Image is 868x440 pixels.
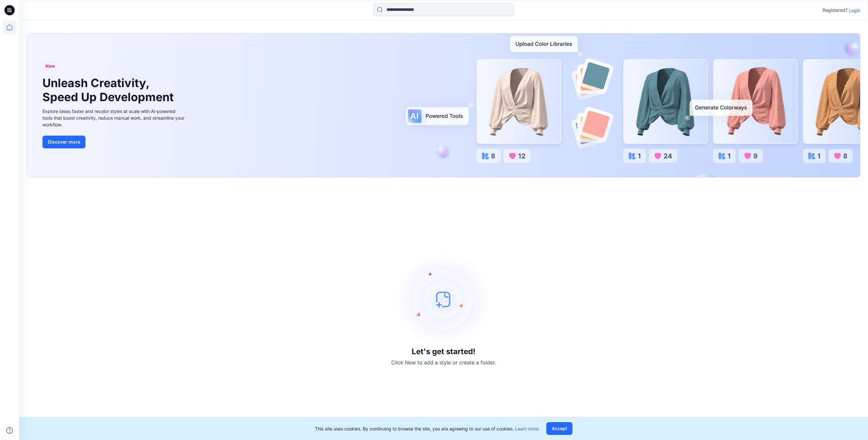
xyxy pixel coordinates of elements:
[42,136,186,148] a: Discover more
[515,426,539,431] a: Learn more
[45,62,55,70] span: New
[42,136,86,148] button: Discover more
[849,7,860,14] p: Login
[396,251,491,347] img: empty-state-image.svg
[546,422,572,435] button: Accept
[315,425,539,432] p: This site uses cookies. By continuing to browse the site, you are agreeing to our use of cookies.
[391,359,496,366] p: Click New to add a style or create a folder.
[823,6,848,14] p: Registered?
[42,76,176,104] h1: Unleash Creativity, Speed Up Development
[412,347,475,356] h3: Let's get started!
[42,108,186,128] div: Explore ideas faster and recolor styles at scale with AI-powered tools that boost creativity, red...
